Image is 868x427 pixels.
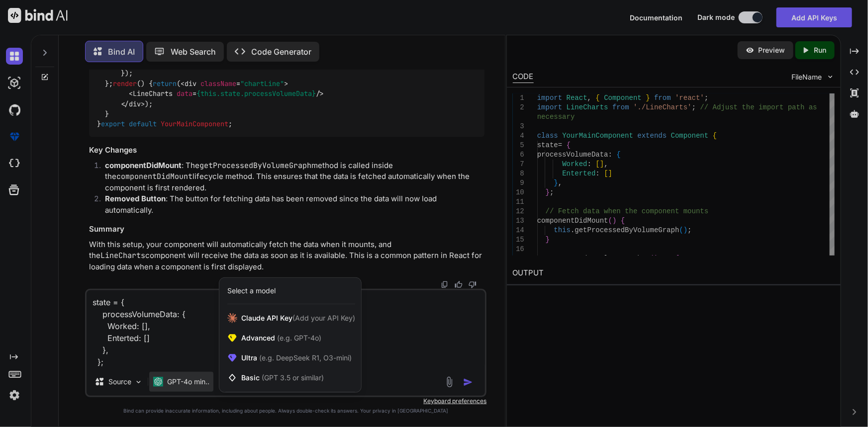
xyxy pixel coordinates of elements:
div: Select a model [227,286,276,296]
span: (GPT 3.5 or similar) [262,373,324,382]
span: (e.g. GPT-4o) [275,334,321,342]
span: Advanced [241,333,321,343]
span: Basic [241,373,324,383]
span: Ultra [241,353,352,363]
span: (e.g. DeepSeek R1, O3-mini) [257,353,352,362]
span: Claude API Key [241,313,355,323]
span: (Add your API Key) [292,314,355,322]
